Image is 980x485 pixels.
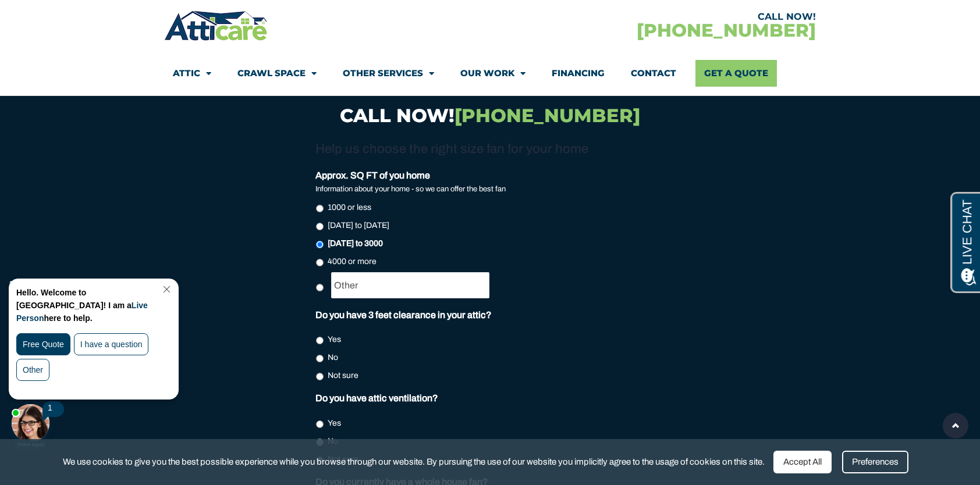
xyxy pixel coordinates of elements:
a: Other Services [343,60,434,87]
div: Preferences [842,451,908,473]
label: Not sure [328,369,358,381]
label: Do you have 3 feet clearance in your attic? [315,309,492,322]
a: Get A Quote [695,60,777,87]
a: Contact [631,60,676,87]
div: CALL NOW! [490,12,816,22]
a: Our Work [460,60,525,87]
nav: Menu [173,60,807,87]
label: 4000 or more [328,255,377,268]
a: CALL NOW![PHONE_NUMBER] [340,104,640,127]
a: Crawl Space [237,60,317,87]
label: Approx. SQ FT of you home [315,170,430,182]
span: [PHONE_NUMBER] [455,104,640,127]
label: 1000 or less [328,201,371,213]
label: [DATE] to 3000 [328,237,383,249]
input: Other [331,272,489,298]
label: No [328,351,338,363]
label: [DATE] to [DATE] [328,219,389,231]
a: Financing [552,60,605,87]
label: Do you have attic ventilation? [315,393,438,405]
span: We use cookies to give you the best possible experience while you browse through our website. By ... [63,455,765,469]
h4: Help us choose the right size fan for your home [315,140,655,159]
iframe: Chat Invitation [6,276,192,450]
label: Yes [328,417,341,429]
a: Attic [173,60,211,87]
span: Opens a chat window [29,9,94,24]
label: Yes [328,333,341,345]
div: Accept All [773,451,832,473]
label: No [328,435,338,447]
div: Information about your home - so we can offer the best fan [315,183,655,195]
